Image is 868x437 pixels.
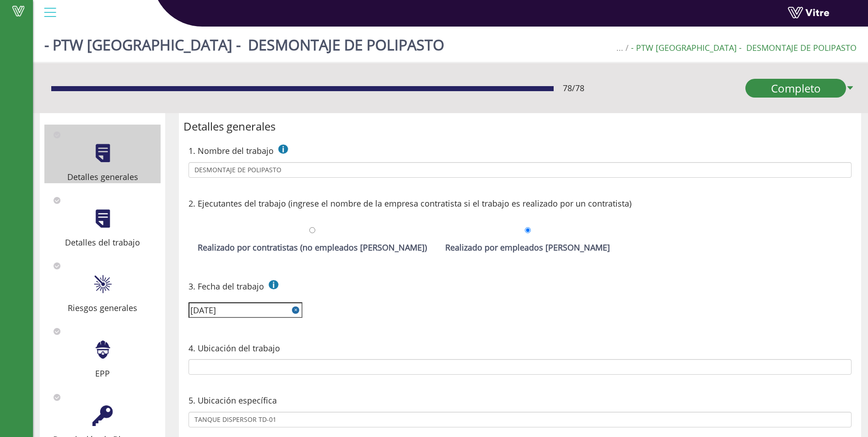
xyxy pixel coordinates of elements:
[44,170,161,183] div: Detalles generales
[44,236,161,249] div: Detalles del trabajo
[183,118,857,135] div: Detalles generales
[44,301,161,314] div: Riesgos generales
[189,144,274,157] span: 1. Nombre del trabajo
[445,241,610,254] div: Realizado por empleados [PERSON_NAME]
[616,42,623,53] span: ...
[44,367,161,380] div: EPP
[198,241,427,254] div: Realizado por contratistas (no empleados [PERSON_NAME])
[189,197,631,210] span: 2. Ejecutantes del trabajo (ingrese el nombre de la empresa contratista si el trabajo es realizad...
[563,82,584,94] span: 78 / 78
[189,280,264,293] span: 3. Fecha del trabajo
[623,41,857,54] li: - PTW [GEOGRAPHIC_DATA] - DESMONTAJE DE POLIPASTO
[44,23,444,62] h1: - PTW [GEOGRAPHIC_DATA] - DESMONTAJE DE POLIPASTO
[189,342,280,355] span: 4. Ubicación del trabajo
[745,79,846,98] a: Completo
[846,79,854,98] span: caret-down
[189,394,277,407] span: 5. Ubicación específica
